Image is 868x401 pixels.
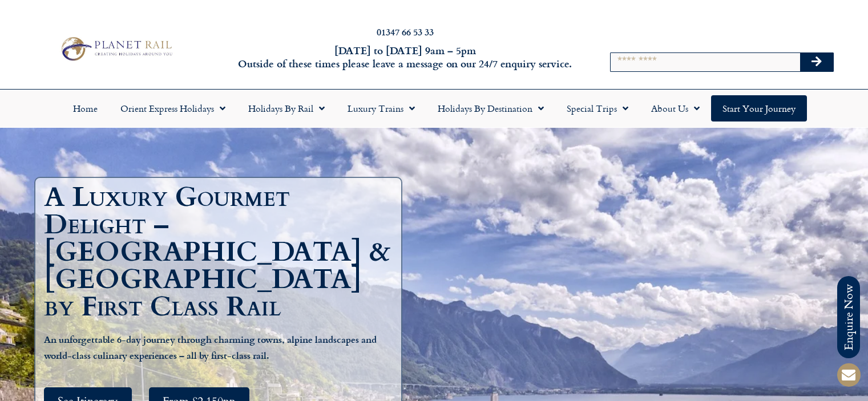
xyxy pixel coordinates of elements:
[800,53,833,71] button: Search
[44,333,377,362] b: An unforgettable 6-day journey through charming towns, alpine landscapes and world-class culinary...
[711,95,807,121] a: Start your Journey
[62,95,109,121] a: Home
[235,44,576,71] h6: [DATE] to [DATE] 9am – 5pm Outside of these times please leave a message on our 24/7 enquiry serv...
[109,95,237,121] a: Orient Express Holidays
[237,95,336,121] a: Holidays by Rail
[56,34,175,63] img: Planet Rail Train Holidays Logo
[44,184,398,321] h1: A Luxury Gourmet Delight – [GEOGRAPHIC_DATA] & [GEOGRAPHIC_DATA] by First Class Rail
[640,95,711,121] a: About Us
[426,95,555,121] a: Holidays by Destination
[336,95,426,121] a: Luxury Trains
[555,95,640,121] a: Special Trips
[377,25,434,38] a: 01347 66 53 33
[6,95,862,121] nav: Menu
